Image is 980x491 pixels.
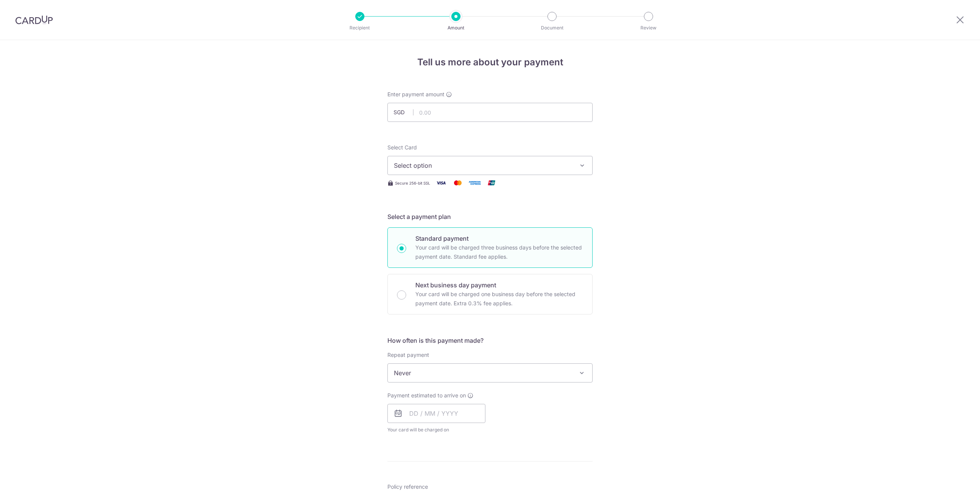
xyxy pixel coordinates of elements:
[387,351,429,359] label: Repeat payment
[415,280,583,290] p: Next business day payment
[387,212,593,221] h5: Select a payment plan
[467,178,482,188] img: American Express
[15,15,53,24] img: CardUp
[450,178,465,188] img: Mastercard
[387,404,485,423] input: DD / MM / YYYY
[415,290,583,308] p: Your card will be charged one business day before the selected payment date. Extra 0.3% fee applies.
[415,234,583,243] p: Standard payment
[428,24,484,32] p: Amount
[387,336,593,345] h5: How often is this payment made?
[433,178,449,188] img: Visa
[387,483,428,491] label: Policy reference
[484,178,499,188] img: Union Pay
[387,392,466,399] span: Payment estimated to arrive on
[387,426,485,434] span: Your card will be charged on
[387,55,593,69] h4: Tell us more about your payment
[620,24,677,32] p: Review
[387,363,593,382] span: Never
[394,109,413,116] span: SGD
[415,243,583,261] p: Your card will be charged three business days before the selected payment date. Standard fee appl...
[394,161,572,170] span: Select option
[387,91,444,98] span: Enter payment amount
[388,364,592,382] span: Never
[387,156,593,175] button: Select option
[332,24,388,32] p: Recipient
[387,144,417,151] span: translation missing: en.payables.payment_networks.credit_card.summary.labels.select_card
[387,103,593,122] input: 0.00
[395,180,430,186] span: Secure 256-bit SSL
[524,24,580,32] p: Document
